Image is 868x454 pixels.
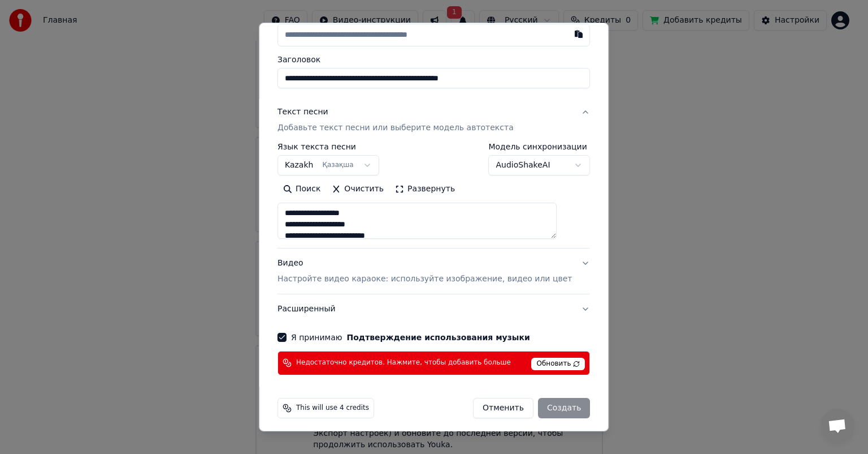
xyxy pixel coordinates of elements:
[277,180,326,198] button: Поиск
[291,333,530,341] label: Я принимаю
[277,143,590,248] div: Текст песниДобавьте текст песни или выберите модель автотекста
[277,106,328,118] div: Текст песни
[389,180,461,198] button: Развернуть
[489,143,591,151] label: Модель синхронизации
[277,143,379,151] label: Язык текста песни
[277,258,572,285] div: Видео
[277,273,572,285] p: Настройте видео караоке: используйте изображение, видео или цвет
[277,249,590,294] button: ВидеоНастройте видео караоке: используйте изображение, видео или цвет
[532,358,585,370] span: Обновить
[296,404,369,413] span: This will use 4 credits
[296,359,511,368] span: Недостаточно кредитов. Нажмите, чтобы добавить больше
[277,294,590,324] button: Расширенный
[473,398,533,418] button: Отменить
[277,55,590,63] label: Заголовок
[347,333,530,341] button: Я принимаю
[277,122,514,134] p: Добавьте текст песни или выберите модель автотекста
[327,180,390,198] button: Очистить
[277,97,590,143] button: Текст песниДобавьте текст песни или выберите модель автотекста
